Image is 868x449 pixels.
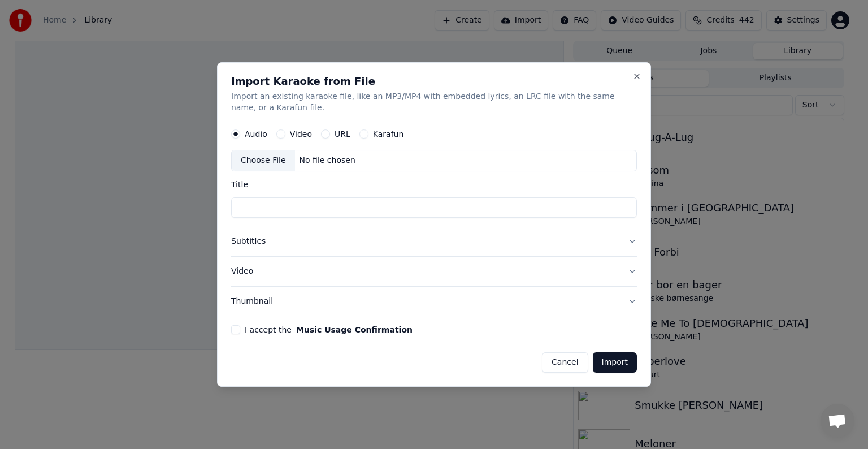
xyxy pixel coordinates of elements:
label: Karafun [373,130,404,138]
label: I accept the [245,326,413,334]
label: Audio [245,130,267,138]
label: URL [335,130,350,138]
button: Import [593,352,637,373]
h2: Import Karaoke from File [231,76,637,87]
button: Subtitles [231,227,637,256]
button: Cancel [542,352,588,373]
div: Choose File [232,150,295,171]
button: I accept the [296,326,413,334]
button: Video [231,257,637,286]
button: Thumbnail [231,287,637,316]
div: No file chosen [295,155,360,166]
label: Title [231,180,637,188]
p: Import an existing karaoke file, like an MP3/MP4 with embedded lyrics, an LRC file with the same ... [231,91,637,114]
label: Video [290,130,312,138]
